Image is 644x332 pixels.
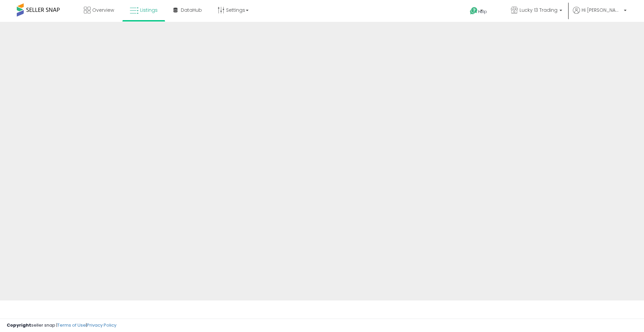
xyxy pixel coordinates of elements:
[465,2,500,22] a: Help
[520,7,557,13] span: Lucky 13 Trading
[181,7,202,13] span: DataHub
[573,7,627,22] a: Hi [PERSON_NAME]
[140,7,158,13] span: Listings
[470,7,478,15] i: Get Help
[582,7,622,13] span: Hi [PERSON_NAME]
[92,7,114,13] span: Overview
[478,9,487,14] span: Help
